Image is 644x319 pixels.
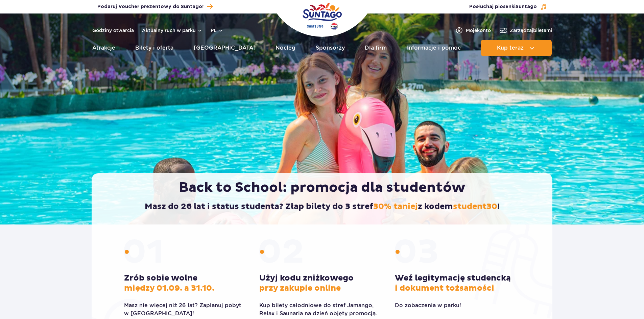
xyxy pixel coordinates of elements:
h2: Masz do 26 lat i status studenta? Złap bilety do 3 stref z kodem ! [106,202,538,212]
p: Do zobaczenia w parku! [395,301,520,310]
a: Mojekonto [455,26,491,34]
span: między 01.09. a 31.10. [124,283,214,293]
span: Posłuchaj piosenki [469,3,537,10]
h1: Back to School: promocja dla studentów [106,179,538,196]
span: Podaruj Voucher prezentowy do Suntago! [97,3,204,10]
button: Posłuchaj piosenkiSuntago [469,3,547,10]
span: i dokument tożsamości [395,283,494,293]
a: Dla firm [365,40,387,56]
span: Zarządzaj biletami [510,27,552,34]
a: Zarządzajbiletami [499,26,552,34]
p: Masz nie więcej niż 26 lat? Zaplanuj pobyt w [GEOGRAPHIC_DATA]! [124,301,249,318]
a: Podaruj Voucher prezentowy do Suntago! [97,2,213,11]
a: [GEOGRAPHIC_DATA] [194,40,256,56]
span: student30 [453,202,497,212]
span: Suntago [516,4,537,9]
h3: Weź legitymację studencką [395,273,520,293]
span: Moje konto [466,27,491,34]
span: 30% taniej [373,202,418,212]
a: Informacje i pomoc [407,40,461,56]
h3: Zrób sobie wolne [124,273,249,293]
a: Sponsorzy [316,40,345,56]
button: pl [211,27,223,34]
a: Nocleg [276,40,295,56]
a: Godziny otwarcia [92,27,134,34]
h3: Użyj kodu zniżkowego [259,273,384,293]
button: Aktualny ruch w parku [142,28,202,33]
a: Atrakcje [92,40,115,56]
button: Kup teraz [481,40,552,56]
a: Bilety i oferta [135,40,173,56]
span: Kup teraz [497,45,524,51]
span: przy zakupie online [259,283,341,293]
